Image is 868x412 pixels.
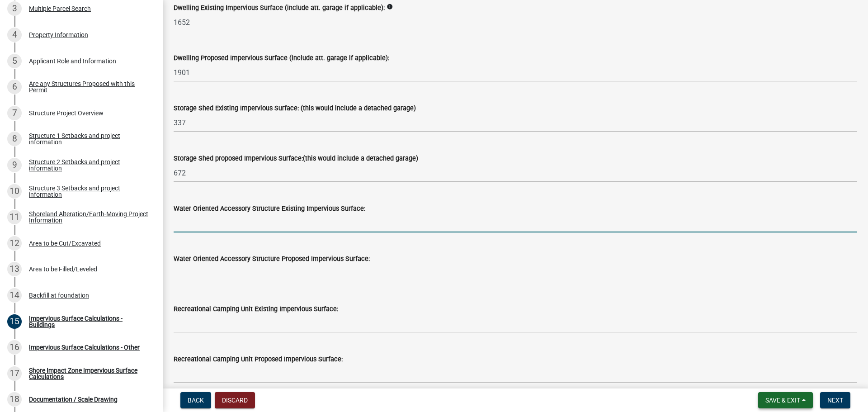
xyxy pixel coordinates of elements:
[7,1,22,16] div: 3
[387,4,393,10] i: info
[758,392,813,408] button: Save & Exit
[29,367,148,380] div: Shore Impact Zone Impervious Surface Calculations
[7,340,22,355] div: 16
[827,397,843,404] span: Next
[174,306,338,313] label: Recreational Camping Unit Existing Impervious Surface:
[180,392,211,408] button: Back
[29,110,104,116] div: Structure Project Overview
[820,392,850,408] button: Next
[29,211,148,223] div: Shoreland Alteration/Earth-Moving Project Information
[7,54,22,68] div: 5
[29,159,148,171] div: Structure 2 Setbacks and project information
[7,132,22,146] div: 8
[174,55,389,62] label: Dwelling Proposed Impervious Surface (include att. garage if applicable):
[29,266,97,272] div: Area to be Filled/Leveled
[174,206,365,212] label: Water Oriented Accessory Structure Existing Impervious Surface:
[29,5,91,12] div: Multiple Parcel Search
[7,314,22,329] div: 15
[29,133,148,145] div: Structure 1 Setbacks and project information
[29,240,101,246] div: Area to be Cut/Excavated
[7,288,22,303] div: 14
[7,184,22,199] div: 10
[7,392,22,407] div: 18
[29,292,89,298] div: Backfill at foundation
[7,28,22,42] div: 4
[215,392,255,408] button: Discard
[7,236,22,251] div: 12
[29,315,148,328] div: Impervious Surface Calculations - Buildings
[29,396,118,403] div: Documentation / Scale Drawing
[174,356,343,363] label: Recreational Camping Unit Proposed Impervious Surface:
[29,81,148,93] div: Are any Structures Proposed with this Permit
[174,5,385,11] label: Dwelling Existing Impervious Surface (include att. garage if applicable):
[7,158,22,172] div: 9
[188,397,204,404] span: Back
[174,256,370,262] label: Water Oriented Accessory Structure Proposed Impervious Surface:
[7,210,22,224] div: 11
[7,366,22,381] div: 17
[29,58,116,64] div: Applicant Role and Information
[29,32,88,38] div: Property Information
[7,106,22,120] div: 7
[765,397,800,404] span: Save & Exit
[7,262,22,276] div: 13
[29,185,148,198] div: Structure 3 Setbacks and project information
[7,80,22,94] div: 6
[174,105,416,112] label: Storage Shed Existing Impervious Surface: (this would include a detached garage)
[29,344,140,350] div: Impervious Surface Calculations - Other
[174,156,418,162] label: Storage Shed proposed Impervious Surface:(this would include a detached garage)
